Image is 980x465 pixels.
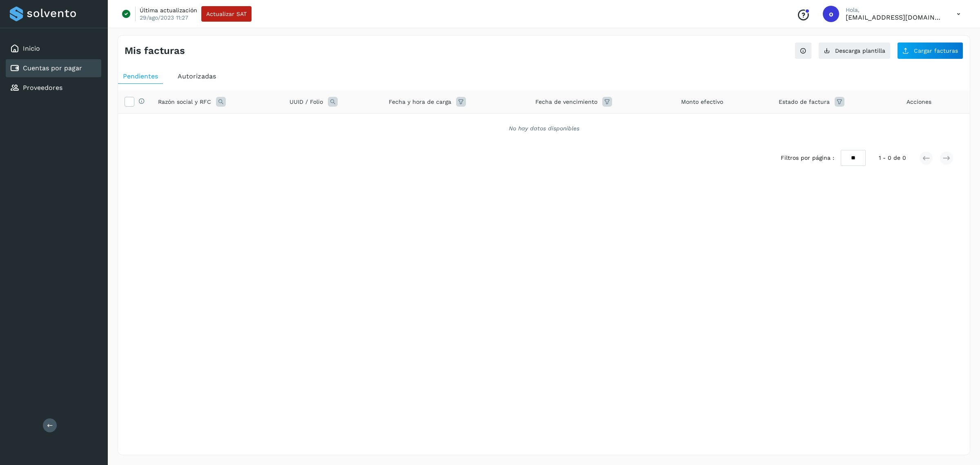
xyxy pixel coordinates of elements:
span: Pendientes [123,72,158,80]
span: Fecha y hora de carga [389,98,451,106]
div: Proveedores [6,79,101,97]
span: Cargar facturas [914,48,958,54]
span: Estado de factura [779,98,830,106]
span: Fecha de vencimiento [535,98,597,106]
span: Filtros por página : [781,154,834,162]
p: orlando@rfllogistics.com.mx [846,13,944,21]
button: Actualizar SAT [201,6,252,22]
p: Última actualización [140,7,197,14]
span: Razón social y RFC [158,98,211,106]
button: Descarga plantilla [818,42,891,59]
p: 29/ago/2023 11:27 [140,14,188,21]
span: Actualizar SAT [206,11,247,17]
span: Descarga plantilla [835,48,885,54]
h4: Mis facturas [125,45,185,57]
span: 1 - 0 de 0 [879,154,906,162]
span: Monto efectivo [681,98,723,106]
button: Cargar facturas [897,42,963,59]
p: Hola, [846,7,944,13]
span: Acciones [906,98,931,106]
a: Cuentas por pagar [23,64,82,72]
div: Inicio [6,40,101,58]
div: No hay datos disponibles [129,124,959,133]
a: Inicio [23,45,40,52]
div: Cuentas por pagar [6,59,101,77]
span: Autorizadas [178,72,216,80]
a: Proveedores [23,84,62,92]
span: UUID / Folio [290,98,323,106]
